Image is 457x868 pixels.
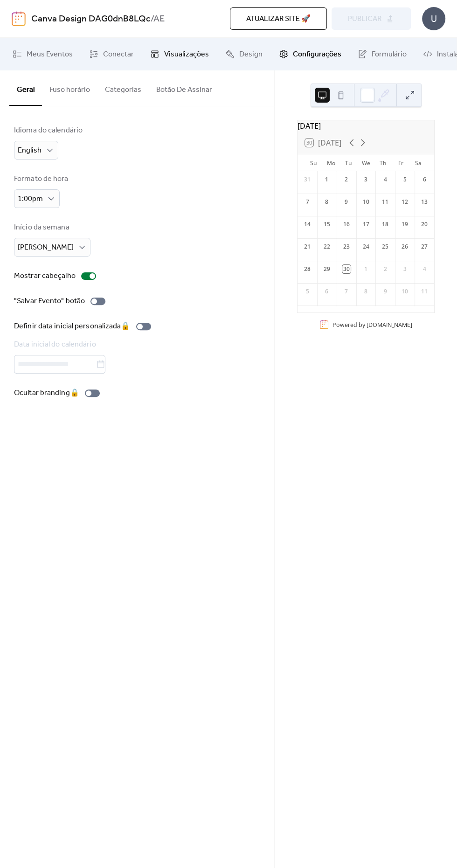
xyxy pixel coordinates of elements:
[303,220,312,229] div: 14
[164,49,209,60] span: Visualizações
[381,175,389,184] div: 4
[381,265,389,273] div: 2
[9,70,42,106] button: Geral
[420,265,429,273] div: 4
[303,198,312,206] div: 7
[392,154,409,171] div: Fr
[332,320,412,328] div: Powered by
[18,240,74,255] span: [PERSON_NAME]
[298,120,434,132] div: [DATE]
[401,243,409,251] div: 26
[323,220,331,229] div: 15
[401,287,409,296] div: 10
[409,154,427,171] div: Sa
[18,143,42,158] span: English
[361,175,370,184] div: 3
[149,70,220,105] button: Botão De Assinar
[342,198,351,206] div: 9
[143,42,216,67] a: Visualizações
[342,287,351,296] div: 7
[12,11,26,26] img: logo
[420,220,429,229] div: 20
[14,271,76,282] div: Mostrar cabeçalho
[14,222,89,233] div: Início da semana
[82,42,141,67] a: Conectar
[303,175,312,184] div: 31
[420,198,429,206] div: 13
[361,220,370,229] div: 17
[401,175,409,184] div: 5
[420,243,429,251] div: 27
[372,49,407,60] span: Formulário
[272,42,348,67] a: Configurações
[42,70,97,105] button: Fuso horário
[420,175,429,184] div: 6
[305,154,322,171] div: Su
[151,10,153,28] b: /
[323,265,331,273] div: 29
[357,154,374,171] div: We
[6,42,80,67] a: Meus Eventos
[14,125,83,136] div: Idioma do calendário
[14,296,85,307] div: "Salvar Evento" botão
[381,220,389,229] div: 18
[361,287,370,296] div: 8
[18,192,43,206] span: 1:00pm
[420,287,429,296] div: 11
[361,198,370,206] div: 10
[153,10,165,28] b: AE
[323,243,331,251] div: 22
[293,49,341,60] span: Configurações
[31,10,151,28] a: Canva Design DAG0dnB8LQc
[342,175,351,184] div: 2
[381,287,389,296] div: 9
[351,42,414,67] a: Formulário
[103,49,134,60] span: Conectar
[342,220,351,229] div: 16
[323,198,331,206] div: 8
[361,265,370,273] div: 1
[340,154,357,171] div: Tu
[14,174,69,185] div: Formato de hora
[303,243,312,251] div: 21
[401,198,409,206] div: 12
[303,265,312,273] div: 28
[342,265,351,273] div: 30
[381,198,389,206] div: 11
[374,154,392,171] div: Th
[401,220,409,229] div: 19
[27,49,73,60] span: Meus Eventos
[381,243,389,251] div: 25
[218,42,270,67] a: Design
[342,243,351,251] div: 23
[323,175,331,184] div: 1
[361,243,370,251] div: 24
[422,7,445,30] div: U
[322,154,339,171] div: Mo
[230,7,327,30] button: Atualizar site 🚀
[323,287,331,296] div: 6
[303,287,312,296] div: 5
[246,14,311,25] span: Atualizar site 🚀
[401,265,409,273] div: 3
[239,49,263,60] span: Design
[367,320,412,328] a: [DOMAIN_NAME]
[97,70,149,105] button: Categorias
